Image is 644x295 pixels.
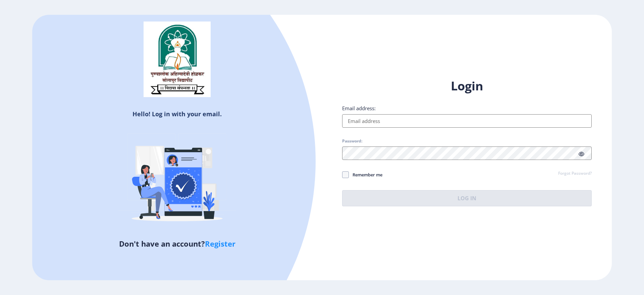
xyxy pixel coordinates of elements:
a: Forgot Password? [558,171,592,177]
h5: Don't have an account? [37,238,317,249]
h1: Login [342,78,592,94]
label: Email address: [342,105,376,112]
input: Email address [342,114,592,128]
label: Password: [342,138,362,144]
img: Verified-rafiki.svg [118,121,236,238]
img: sulogo.png [144,22,211,97]
span: Remember me [349,171,382,179]
a: Register [205,239,235,249]
button: Log In [342,190,592,206]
